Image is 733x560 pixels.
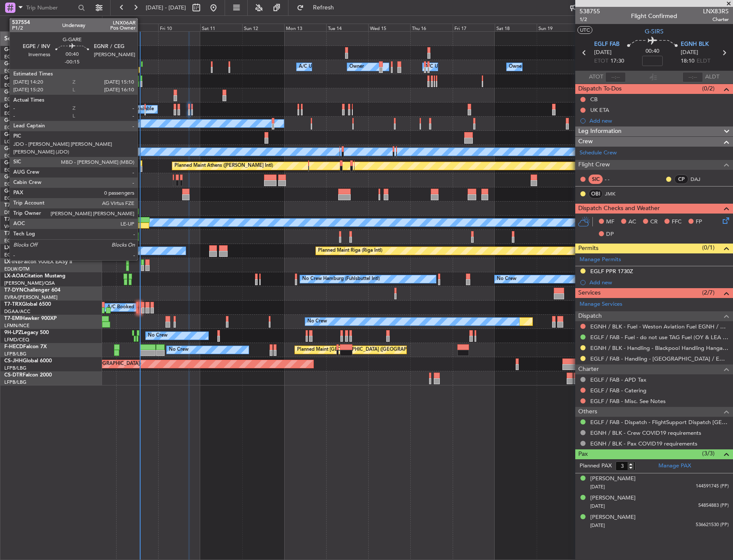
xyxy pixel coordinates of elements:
[116,24,158,31] div: Thu 9
[4,245,50,250] a: LX-TROLegacy 650
[4,75,75,81] a: G-GARECessna Citation XLS+
[4,344,23,349] span: F-HECD
[4,47,26,52] span: G-FOMO
[4,110,27,117] a: EGLF/FAB
[4,167,30,173] a: EGGW/LTN
[26,1,75,14] input: Trip Number
[606,230,614,239] span: DP
[4,54,30,60] a: EGGW/LTN
[594,40,619,49] span: EGLF FAB
[537,24,579,31] div: Sun 19
[4,75,24,81] span: G-GARE
[594,57,608,66] span: ETOT
[132,230,273,243] div: Unplanned Maint [GEOGRAPHIC_DATA] ([GEOGRAPHIC_DATA])
[4,266,30,272] a: EDLW/DTM
[349,60,364,73] div: Owner
[590,494,636,503] div: [PERSON_NAME]
[578,407,597,417] span: Others
[4,274,66,279] a: LX-AOACitation Mustang
[703,16,729,23] span: Charter
[4,146,23,151] span: G-LEGC
[589,279,729,286] div: Add new
[590,513,636,522] div: [PERSON_NAME]
[590,397,666,405] a: EGLF / FAB - Misc. See Notes
[326,24,368,31] div: Tue 14
[146,4,186,12] span: [DATE] - [DATE]
[509,60,523,73] div: Owner
[606,218,614,226] span: MF
[4,61,24,66] span: G-GAAL
[4,104,54,109] a: G-SIRSCitation Excel
[590,268,633,275] div: EGLF PPR 1730Z
[702,449,715,458] span: (3/3)
[293,1,344,15] button: Refresh
[4,189,25,194] span: G-VNOR
[4,118,54,123] a: G-JAGAPhenom 300
[577,26,592,34] button: UTC
[674,175,688,184] div: CP
[495,24,537,31] div: Sat 18
[4,379,27,385] a: LFPB/LBG
[578,449,588,459] span: Pax
[580,256,621,264] a: Manage Permits
[4,217,19,222] span: T7-FFI
[4,217,43,222] a: T7-FFIFalcon 7X
[594,48,612,57] span: [DATE]
[590,96,598,103] div: CB
[169,343,189,356] div: No Crew
[645,27,664,36] span: G-SIRS
[578,204,660,214] span: Dispatch Checks and Weather
[9,17,93,30] button: Only With Activity
[4,175,24,180] span: G-ENRG
[302,273,380,286] div: No Crew Hamburg (Fuhlsbuttel Intl)
[4,373,23,378] span: CS-DTR
[578,84,622,94] span: Dispatch To-Dos
[4,82,30,88] a: EGNR/CEG
[174,160,273,172] div: Planned Maint Athens ([PERSON_NAME] Intl)
[605,190,624,198] a: JMK
[4,146,50,151] a: G-LEGCLegacy 600
[4,252,30,258] a: EGGW/LTN
[4,302,22,307] span: T7-TRX
[4,195,27,202] a: EGLF/FAB
[4,245,23,250] span: LX-TRO
[242,24,284,31] div: Sun 12
[4,288,60,293] a: T7-DYNChallenger 604
[4,337,29,343] a: LFMD/CEQ
[4,351,27,357] a: LFPB/LBG
[646,47,659,56] span: 00:40
[589,175,603,184] div: SIC
[580,462,612,470] label: Planned PAX
[4,203,56,208] a: T7-N1960Legacy 650
[4,90,52,95] span: G-[PERSON_NAME]
[580,16,600,23] span: 1/2
[681,48,698,57] span: [DATE]
[4,203,28,208] span: T7-N1960
[4,358,23,364] span: CS-JHH
[605,175,624,183] div: - -
[148,329,168,342] div: No Crew
[4,61,75,66] a: G-GAALCessna Citation XLS+
[4,132,50,137] a: G-SPCYLegacy 650
[4,365,27,371] a: LFPB/LBG
[631,12,677,21] div: Flight Confirmed
[4,330,49,335] a: 9H-LPZLegacy 500
[4,47,55,52] a: G-FOMOGlobal 6000
[4,316,57,321] a: T7-EMIHawker 900XP
[580,7,600,16] span: 538755
[4,160,24,166] span: G-KGKG
[4,294,57,301] a: EVRA/[PERSON_NAME]
[200,24,242,31] div: Sat 11
[4,160,52,166] a: G-KGKGLegacy 600
[4,259,21,265] span: LX-INB
[4,223,30,230] a: VHHH/HKG
[118,103,154,116] div: A/C Unavailable
[4,231,51,236] a: T7-LZZIPraetor 600
[705,73,719,81] span: ALDT
[590,376,646,383] a: EGLF / FAB - APD Tax
[672,218,682,226] span: FFC
[590,475,636,483] div: [PERSON_NAME]
[691,175,710,183] a: DAJ
[696,521,729,529] span: 536621530 (PP)
[697,57,710,66] span: ELDT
